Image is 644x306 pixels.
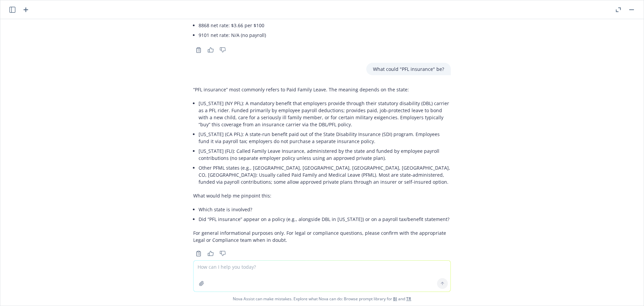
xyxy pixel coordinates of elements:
[199,147,451,162] p: [US_STATE] (FLI): Called Family Leave Insurance, administered by the state and funded by employee...
[196,47,202,53] svg: Copy to clipboard
[193,192,451,199] p: What would help me pinpoint this:
[217,45,228,55] button: Thumbs down
[199,20,451,30] li: 8868 net rate: $3.66 per $100
[193,86,451,93] p: “PFL insurance” most commonly refers to Paid Family Leave. The meaning depends on the state:
[373,65,444,73] p: What could "PFL insurance" be?
[199,205,451,214] li: Which state is involved?
[199,131,451,145] p: [US_STATE] (CA PFL): A state-run benefit paid out of the State Disability Insurance (SDI) program...
[406,296,411,302] a: TR
[199,214,451,224] li: Did “PFL insurance” appear on a policy (e.g., alongside DBL in [US_STATE]) or on a payroll tax/be...
[393,296,397,302] a: BI
[217,249,228,258] button: Thumbs down
[3,292,641,306] span: Nova Assist can make mistakes. Explore what Nova can do: Browse prompt library for and
[199,30,451,40] li: 9101 net rate: N/A (no payroll)
[199,100,451,128] p: [US_STATE] (NY PFL): A mandatory benefit that employers provide through their statutory disabilit...
[196,251,202,257] svg: Copy to clipboard
[199,164,451,185] p: Other PFML states (e.g., [GEOGRAPHIC_DATA], [GEOGRAPHIC_DATA], [GEOGRAPHIC_DATA], [GEOGRAPHIC_DAT...
[193,229,451,244] p: For general informational purposes only. For legal or compliance questions, please confirm with t...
